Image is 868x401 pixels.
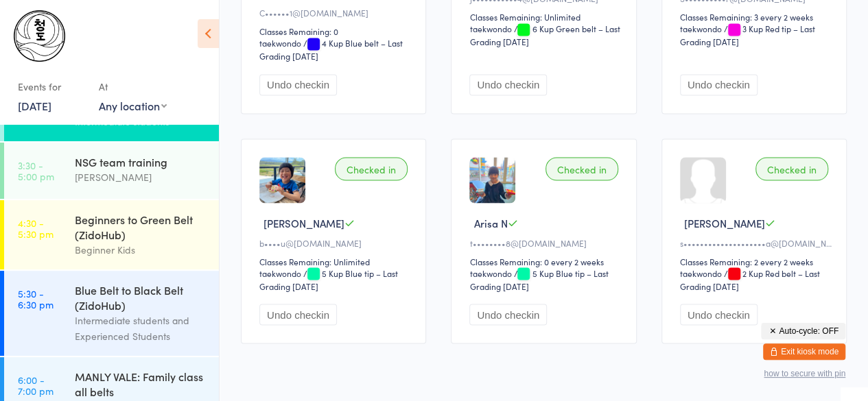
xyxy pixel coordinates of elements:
[680,23,722,34] div: taekwondo
[335,157,408,180] div: Checked in
[680,74,758,95] button: Undo checkin
[680,267,722,278] div: taekwondo
[469,236,622,248] div: t••••••••8@[DOMAIN_NAME]
[75,369,207,399] div: MANLY VALE: Family class all belts
[755,157,828,180] div: Checked in
[259,236,412,248] div: b••••u@[DOMAIN_NAME]
[259,7,412,19] div: C••••••1@[DOMAIN_NAME]
[259,74,337,95] button: Undo checkin
[75,154,207,169] div: NSG team training
[18,98,51,113] a: [DATE]
[469,23,511,34] div: taekwondo
[259,37,301,49] div: taekwondo
[680,23,815,47] span: / 3 Kup Red tip – Last Grading [DATE]
[761,323,845,339] button: Auto-cycle: OFF
[99,98,167,113] div: Any location
[259,157,305,203] img: image1685760322.png
[4,143,219,199] a: 3:30 -5:00 pmNSG team training[PERSON_NAME]
[680,267,820,291] span: / 2 Kup Red belt – Last Grading [DATE]
[684,215,765,230] span: [PERSON_NAME]
[469,267,608,291] span: / 5 Kup Blue tip – Last Grading [DATE]
[473,215,507,230] span: Arisa N
[75,212,207,242] div: Beginners to Green Belt (ZidoHub)
[75,169,207,185] div: [PERSON_NAME]
[469,255,622,267] div: Classes Remaining: 0 every 2 weeks
[259,37,403,62] span: / 4 Kup Blue belt – Last Grading [DATE]
[75,282,207,313] div: Blue Belt to Black Belt (ZidoHub)
[263,215,344,230] span: [PERSON_NAME]
[75,313,207,344] div: Intermediate students and Experienced Students
[763,343,845,360] button: Exit kiosk mode
[99,75,167,98] div: At
[259,255,412,267] div: Classes Remaining: Unlimited
[18,75,85,98] div: Events for
[469,74,547,95] button: Undo checkin
[18,217,54,239] time: 4:30 - 5:30 pm
[18,374,54,396] time: 6:00 - 7:00 pm
[546,157,618,180] div: Checked in
[18,160,54,182] time: 3:30 - 5:00 pm
[259,25,412,37] div: Classes Remaining: 0
[680,304,758,325] button: Undo checkin
[764,369,845,378] button: how to secure with pin
[469,11,622,23] div: Classes Remaining: Unlimited
[469,267,511,278] div: taekwondo
[469,23,620,47] span: / 6 Kup Green belt – Last Grading [DATE]
[680,11,832,23] div: Classes Remaining: 3 every 2 weeks
[259,304,337,325] button: Undo checkin
[4,271,219,356] a: 5:30 -6:30 pmBlue Belt to Black Belt (ZidoHub)Intermediate students and Experienced Students
[4,200,219,269] a: 4:30 -5:30 pmBeginners to Green Belt (ZidoHub)Beginner Kids
[680,255,832,267] div: Classes Remaining: 2 every 2 weeks
[259,267,398,291] span: / 5 Kup Blue tip – Last Grading [DATE]
[469,304,547,325] button: Undo checkin
[18,288,54,310] time: 5:30 - 6:30 pm
[680,236,832,248] div: s••••••••••••••••••••a@[DOMAIN_NAME]
[75,242,207,258] div: Beginner Kids
[14,10,65,62] img: Chungdo Taekwondo
[259,267,301,278] div: taekwondo
[469,157,515,203] img: image1719225552.png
